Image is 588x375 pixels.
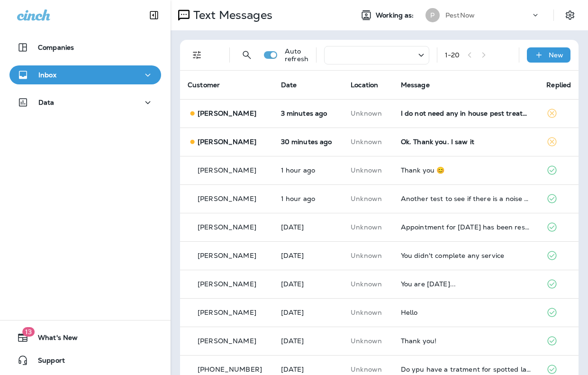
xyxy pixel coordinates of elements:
button: Companies [9,38,161,57]
p: Sep 4, 2025 11:12 AM [281,195,336,202]
div: 1 - 20 [445,51,460,59]
p: This customer does not have a last location and the phone number they messaged is not assigned to... [351,280,386,288]
p: Sep 2, 2025 01:59 AM [281,366,336,373]
p: Sep 4, 2025 12:25 PM [281,138,336,146]
div: Hello [401,309,532,316]
p: Sep 3, 2025 07:20 AM [281,309,336,316]
div: Do ypu have a tratment for spotted lantern flies? If so I would like an estimate [401,366,532,373]
p: Text Messages [190,8,272,22]
p: This customer does not have a last location and the phone number they messaged is not assigned to... [351,110,386,117]
div: Thank you! [401,337,532,345]
p: This customer does not have a last location and the phone number they messaged is not assigned to... [351,223,386,231]
span: Location [351,81,378,89]
p: [PERSON_NAME] [198,223,256,231]
p: This customer does not have a last location and the phone number they messaged is not assigned to... [351,309,386,316]
p: Sep 3, 2025 12:46 PM [281,223,336,231]
p: This customer does not have a last location and the phone number they messaged is not assigned to... [351,252,386,259]
p: Sep 3, 2025 10:12 AM [281,252,336,259]
button: Support [9,351,161,370]
div: Thank you 😊 [401,166,532,174]
p: This customer does not have a last location and the phone number they messaged is not assigned to... [351,337,386,345]
span: What's New [28,334,78,345]
button: Collapse Sidebar [141,6,167,25]
p: [PHONE_NUMBER] [198,366,262,373]
button: Settings [561,7,579,24]
p: Inbox [38,71,56,79]
div: You are coming Friday... [401,280,532,288]
span: Customer [188,81,220,89]
p: Auto refresh [285,47,308,63]
p: Sep 4, 2025 12:51 PM [281,110,336,117]
div: You didn't complete any service [401,252,532,259]
span: Working as: [376,11,416,19]
p: [PERSON_NAME] [198,138,256,146]
p: [PERSON_NAME] [198,309,256,316]
p: Companies [38,44,74,51]
div: Ok. Thank you. I saw it [401,138,532,146]
div: Another test to see if there is a noise notification [401,195,532,202]
p: New [549,51,563,59]
button: 13What's New [9,328,161,347]
p: Sep 4, 2025 11:41 AM [281,166,336,174]
p: [PERSON_NAME] [198,110,256,117]
button: Data [9,93,161,112]
span: Date [281,81,297,89]
button: Search Messages [237,46,256,64]
p: [PERSON_NAME] [198,280,256,288]
p: [PERSON_NAME] [198,166,256,174]
p: Sep 2, 2025 04:29 PM [281,337,336,345]
div: Appointment for tomorrow has been rescheduled for next Tuesday (09/9/2025) Thank you [401,223,532,231]
span: Message [401,81,430,89]
p: This customer does not have a last location and the phone number they messaged is not assigned to... [351,138,386,146]
p: PestNow [445,11,475,19]
p: Sep 3, 2025 10:11 AM [281,280,336,288]
button: Inbox [9,65,161,84]
p: Data [38,99,54,106]
span: 13 [22,327,35,337]
div: I do not need any in house pest treatment. [401,110,532,117]
button: Filters [188,46,207,64]
p: [PERSON_NAME] [198,252,256,259]
p: This customer does not have a last location and the phone number they messaged is not assigned to... [351,166,386,174]
span: Support [28,357,65,368]
p: [PERSON_NAME] [198,337,256,345]
p: This customer does not have a last location and the phone number they messaged is not assigned to... [351,195,386,202]
p: This customer does not have a last location and the phone number they messaged is not assigned to... [351,366,386,373]
p: [PERSON_NAME] [198,195,256,202]
div: P [425,8,440,22]
span: Replied [546,81,571,89]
